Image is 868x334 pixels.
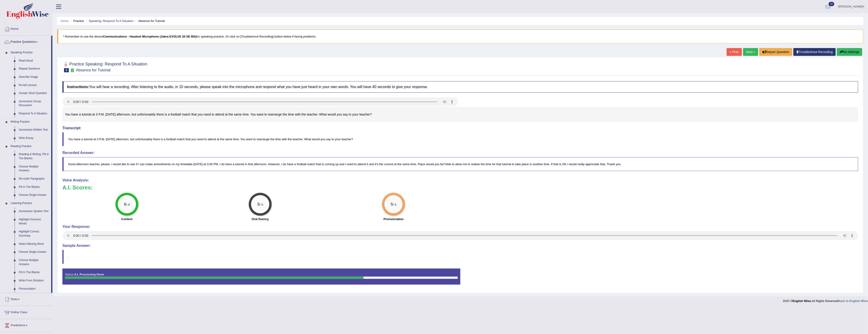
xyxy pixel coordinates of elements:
a: Select Missing Word [17,240,51,248]
a: Fill In The Blanks [17,268,51,277]
a: Online Class [0,306,52,318]
a: Choose Multiple Answers [17,163,51,175]
a: Re-tell Lecture [17,81,51,89]
blockquote: Good afternoon teacher, please. I would like to see if I can make amendments on my timetable [DAT... [62,157,858,171]
a: Highlight Incorrect Words [17,215,51,228]
button: Re-Attempt [837,48,862,56]
label: Content [121,217,132,221]
b: A.I. Scores: [62,184,93,191]
span: 3 [64,68,69,72]
a: Choose Single Answer [17,248,51,256]
a: Choose Multiple Answers [17,256,51,268]
label: Oral fluency [252,217,269,221]
a: Pronunciation [17,285,51,293]
strong: English Wise. [793,299,812,303]
span: 10 [829,2,834,6]
h2: Practice Speaking: Respond To A Situation [62,61,147,72]
strong: A.I. Processing Done [74,273,104,276]
a: Writing Practice [8,118,51,126]
b: Communications - Headset Microphone (Jabra EVOLVE 20 SE MS) [103,35,196,38]
a: Practice Questions [0,36,51,47]
div: You have a tutorial at 3 P.M. [DATE] afternoon, but unfortunately there is a football match that ... [62,108,858,121]
a: Speaking Practice [8,48,51,57]
big: 6 [124,202,126,207]
a: Summarize Spoken Text [17,207,51,215]
small: Absence for Tutorial [76,68,110,72]
a: Write From Dictation [17,277,51,285]
a: Listening Practice [8,199,51,207]
a: Reading & Writing: Fill In The Blanks [17,150,51,162]
a: Next » [743,48,758,56]
a: Speaking: Respond To A Situation [89,19,134,23]
a: Back to English Wise [838,299,868,303]
big: 5 [257,202,260,207]
blockquote: You have a tutorial at 3 P.M. [DATE] afternoon, but unfortunately there is a football match that ... [62,132,858,146]
a: Write Essay [17,134,51,142]
a: Read Aloud [17,57,51,65]
label: Pronunciation [384,217,404,221]
blockquote: * Remember to use the device for speaking practice. Or click on [Troubleshoot Recording] button b... [57,30,863,43]
h4: Your Response: [62,225,858,229]
a: Describe Image [17,73,51,81]
div: Status: [62,269,460,285]
a: Summarize Written Text [17,126,51,134]
li: Practice [69,19,84,23]
h4: Sample Answer: [62,244,858,248]
a: Fill In The Blanks [17,183,51,191]
a: « Prev [727,48,742,56]
li: Absence for Tutorial [134,19,165,23]
b: Instructions: [67,85,89,89]
small: / 6 [126,203,130,206]
big: 5 [391,202,393,207]
a: Repeat Sentence [17,65,51,73]
a: Answer Short Question [17,89,51,97]
a: Reading Practice [8,142,51,151]
a: Choose Single Answer [17,191,51,199]
a: Highlight Correct Summary [17,228,51,240]
a: Troubleshoot Recording [793,48,836,56]
a: Re-order Paragraphs [17,175,51,183]
h4: Voice Analysis: [62,178,858,182]
a: Predictions [0,319,52,331]
a: Home [61,19,69,23]
a: Respond To A Situation [17,110,51,118]
small: / 5 [260,203,263,206]
h4: You will hear a recording. After listening to the audio, in 10 seconds, please speak into the mic... [62,81,858,93]
a: Summarize Group Discussion [17,97,51,110]
blockquote: . [62,250,858,264]
a: Tests [0,293,52,304]
a: Home [0,23,52,34]
button: Report Question [759,48,792,56]
div: 2025 © All Rights Reserved [783,296,868,303]
small: Exam occurring question [70,68,75,73]
small: / 5 [393,203,396,206]
h4: Recorded Answer: [62,151,858,155]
